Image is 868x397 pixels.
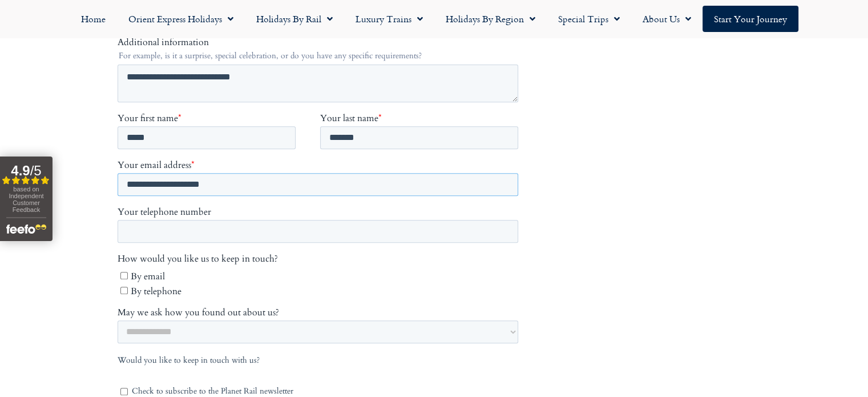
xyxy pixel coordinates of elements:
span: Your last name [203,255,261,268]
a: Luxury Trains [344,6,434,32]
nav: Menu [6,6,862,32]
a: Home [70,6,117,32]
a: Holidays by Region [434,6,547,32]
a: Holidays by Rail [245,6,344,32]
a: Special Trips [547,6,631,32]
a: Start your Journey [703,6,798,32]
a: Orient Express Holidays [117,6,245,32]
a: About Us [631,6,703,32]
